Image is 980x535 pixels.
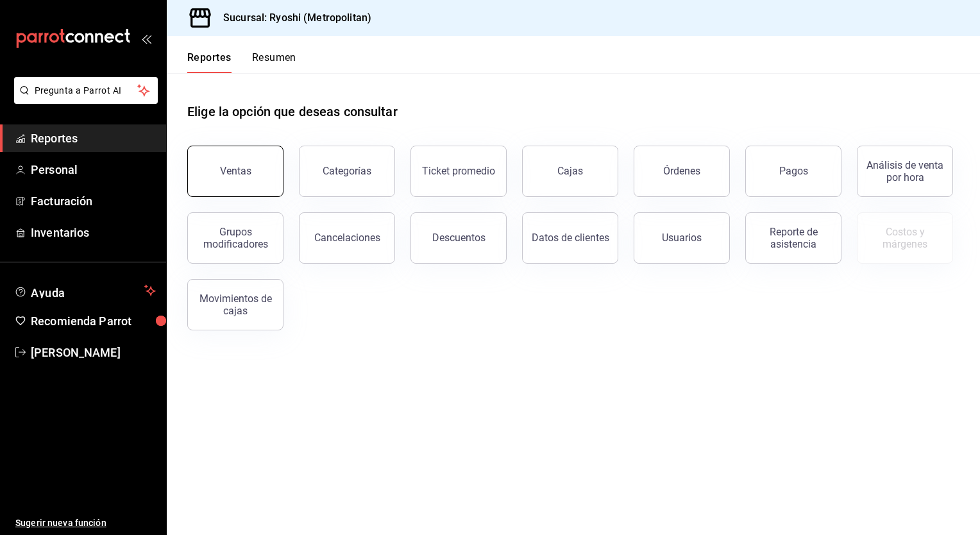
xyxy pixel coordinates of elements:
[31,344,156,361] span: [PERSON_NAME]
[754,226,833,250] div: Reporte de asistencia
[15,516,156,530] span: Sugerir nueva función
[779,165,808,177] div: Pagos
[865,159,945,183] div: Análisis de venta por hora
[187,51,232,73] button: Reportes
[857,212,953,264] button: Contrata inventarios para ver este reporte
[141,33,151,44] button: open_drawer_menu
[314,232,380,244] div: Cancelaciones
[196,226,275,250] div: Grupos modificadores
[31,224,156,241] span: Inventarios
[522,146,618,197] a: Cajas
[745,212,841,264] button: Reporte de asistencia
[187,279,283,330] button: Movimientos de cajas
[299,212,395,264] button: Cancelaciones
[31,130,156,147] span: Reportes
[252,51,296,73] button: Resumen
[31,312,156,330] span: Recomienda Parrot
[31,161,156,178] span: Personal
[634,212,730,264] button: Usuarios
[187,102,398,121] h1: Elige la opción que deseas consultar
[323,165,371,177] div: Categorías
[662,232,702,244] div: Usuarios
[410,212,507,264] button: Descuentos
[532,232,609,244] div: Datos de clientes
[187,212,283,264] button: Grupos modificadores
[299,146,395,197] button: Categorías
[422,165,495,177] div: Ticket promedio
[410,146,507,197] button: Ticket promedio
[187,146,283,197] button: Ventas
[634,146,730,197] button: Órdenes
[35,84,138,98] span: Pregunta a Parrot AI
[187,51,296,73] div: navigation tabs
[522,212,618,264] button: Datos de clientes
[9,93,158,106] a: Pregunta a Parrot AI
[865,226,945,250] div: Costos y márgenes
[745,146,841,197] button: Pagos
[857,146,953,197] button: Análisis de venta por hora
[14,77,158,104] button: Pregunta a Parrot AI
[31,283,139,298] span: Ayuda
[220,165,251,177] div: Ventas
[31,192,156,210] span: Facturación
[213,10,371,26] h3: Sucursal: Ryoshi (Metropolitan)
[557,164,584,179] div: Cajas
[432,232,486,244] div: Descuentos
[196,293,275,317] div: Movimientos de cajas
[663,165,700,177] div: Órdenes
